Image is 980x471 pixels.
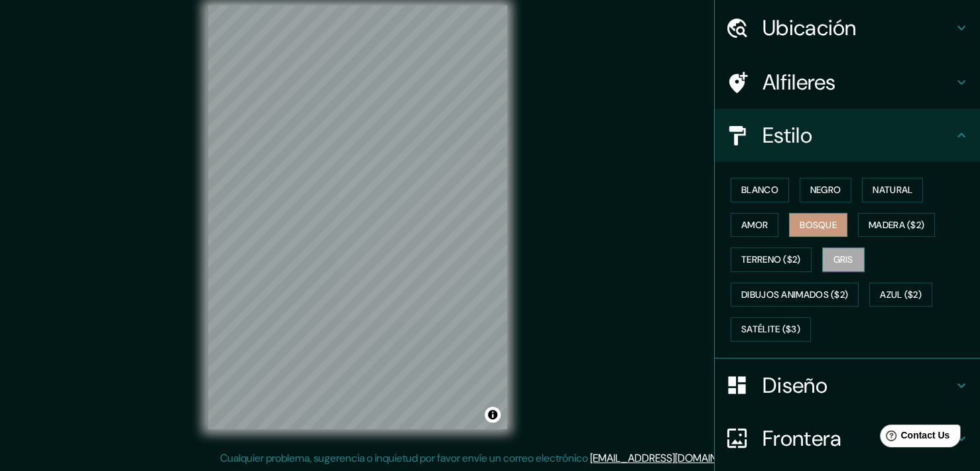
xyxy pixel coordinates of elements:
button: Terreno ($2) [731,247,812,272]
button: Azul ($2) [869,283,932,307]
div: Alfileres [715,56,980,109]
button: Negro [800,178,852,202]
h4: Frontera [763,425,953,452]
button: Satélite ($3) [731,317,811,342]
h4: Ubicación [763,15,953,41]
canvas: Map [208,5,507,429]
button: Bosque [789,213,847,237]
a: [EMAIL_ADDRESS][DOMAIN_NAME] [590,451,754,465]
div: Diseño [715,359,980,412]
p: Cualquier problema, sugerencia o inquietud por favor envíe un correo electrónico . [220,450,756,466]
button: Dibujos animados ($2) [731,283,859,307]
button: Blanco [731,178,789,202]
div: Ubicación [715,1,980,54]
h4: Estilo [763,122,953,149]
button: Madera ($2) [858,213,935,237]
button: Natural [862,178,923,202]
iframe: Help widget launcher [862,419,965,456]
h4: Alfileres [763,69,953,96]
button: Toggle attribution [485,407,501,423]
h4: Diseño [763,372,953,399]
button: Amor [731,213,778,237]
div: Estilo [715,109,980,162]
button: Gris [822,247,865,272]
div: Frontera [715,412,980,465]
